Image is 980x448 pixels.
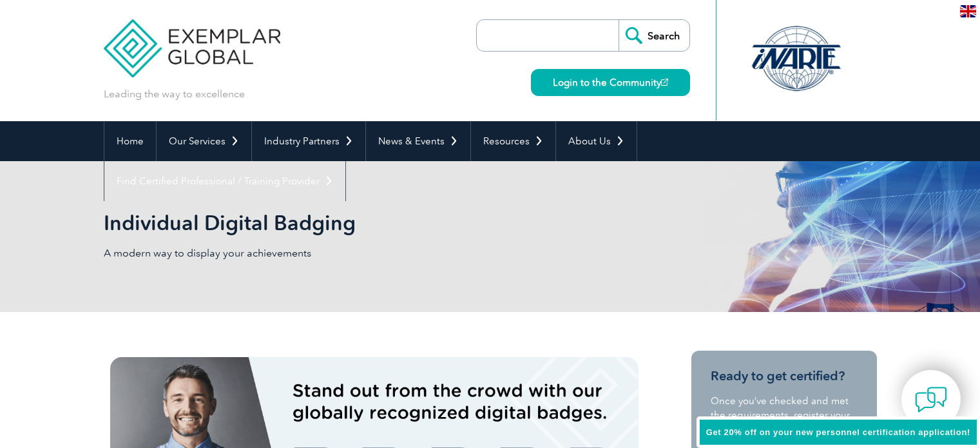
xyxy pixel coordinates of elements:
[104,87,245,101] p: Leading the way to excellence
[157,121,251,161] a: Our Services
[711,394,858,436] p: Once you’ve checked and met the requirements, register your details and Apply Now at
[252,121,365,161] a: Industry Partners
[706,427,970,437] span: Get 20% off on your new personnel certification application!
[104,213,645,233] h2: Individual Digital Badging
[619,20,689,51] input: Search
[104,121,156,161] a: Home
[366,121,470,161] a: News & Events
[471,121,555,161] a: Resources
[960,5,976,17] img: en
[711,368,858,384] h3: Ready to get certified?
[661,79,668,86] img: open_square.png
[556,121,637,161] a: About Us
[531,69,690,96] a: Login to the Community
[915,384,947,416] img: contact-chat.png
[104,246,490,260] p: A modern way to display your achievements
[104,161,345,201] a: Find Certified Professional / Training Provider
